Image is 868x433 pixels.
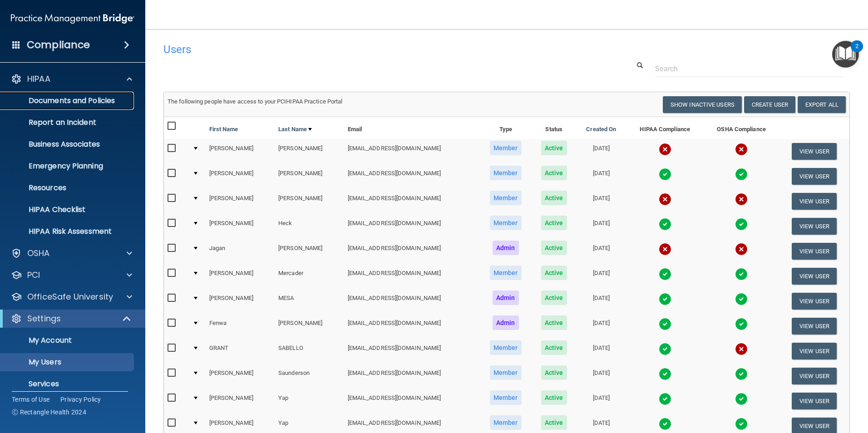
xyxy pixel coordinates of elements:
[490,216,522,230] span: Member
[344,117,480,139] th: Email
[532,117,576,139] th: Status
[735,343,748,355] img: cross.ca9f0e7f.svg
[541,216,567,230] span: Active
[493,315,519,330] span: Admin
[344,139,480,164] td: [EMAIL_ADDRESS][DOMAIN_NAME]
[490,141,522,155] span: Member
[792,143,837,160] button: View User
[11,313,132,324] a: Settings
[490,266,522,280] span: Member
[659,143,671,156] img: cross.ca9f0e7f.svg
[659,268,671,280] img: tick.e7d51cea.svg
[659,168,671,181] img: tick.e7d51cea.svg
[792,218,837,235] button: View User
[6,205,130,214] p: HIPAA Checklist
[11,74,132,84] a: HIPAA
[541,241,567,255] span: Active
[11,270,132,280] a: PCI
[6,379,130,389] p: Services
[278,124,312,135] a: Last Name
[792,318,837,335] button: View User
[704,117,779,139] th: OSHA Compliance
[792,368,837,384] button: View User
[792,193,837,210] button: View User
[576,239,626,264] td: [DATE]
[275,214,344,239] td: Heck
[344,289,480,314] td: [EMAIL_ADDRESS][DOMAIN_NAME]
[27,74,50,84] p: HIPAA
[6,358,130,367] p: My Users
[275,339,344,364] td: SABELLO
[735,193,748,206] img: cross.ca9f0e7f.svg
[655,60,843,77] input: Search
[344,364,480,389] td: [EMAIL_ADDRESS][DOMAIN_NAME]
[576,189,626,214] td: [DATE]
[792,293,837,310] button: View User
[659,418,671,430] img: tick.e7d51cea.svg
[659,343,671,355] img: tick.e7d51cea.svg
[6,96,130,105] p: Documents and Policies
[490,340,522,355] span: Member
[711,369,857,405] iframe: Drift Widget Chat Controller
[6,118,130,127] p: Report an Incident
[576,139,626,164] td: [DATE]
[60,395,101,404] a: Privacy Policy
[659,193,671,206] img: cross.ca9f0e7f.svg
[206,389,275,413] td: [PERSON_NAME]
[206,239,275,264] td: Jagan
[344,389,480,413] td: [EMAIL_ADDRESS][DOMAIN_NAME]
[659,218,671,231] img: tick.e7d51cea.svg
[168,98,343,105] span: The following people have access to your PCIHIPAA Practice Portal
[6,183,130,192] p: Resources
[855,46,858,58] div: 2
[275,314,344,339] td: [PERSON_NAME]
[490,365,522,380] span: Member
[576,364,626,389] td: [DATE]
[792,268,837,285] button: View User
[576,314,626,339] td: [DATE]
[6,336,130,345] p: My Account
[626,117,704,139] th: HIPAA Compliance
[735,268,748,280] img: tick.e7d51cea.svg
[735,168,748,181] img: tick.e7d51cea.svg
[344,264,480,289] td: [EMAIL_ADDRESS][DOMAIN_NAME]
[344,189,480,214] td: [EMAIL_ADDRESS][DOMAIN_NAME]
[11,10,134,28] img: PMB logo
[344,164,480,189] td: [EMAIL_ADDRESS][DOMAIN_NAME]
[206,164,275,189] td: [PERSON_NAME]
[792,168,837,185] button: View User
[735,368,748,380] img: tick.e7d51cea.svg
[735,293,748,305] img: tick.e7d51cea.svg
[659,368,671,380] img: tick.e7d51cea.svg
[12,395,49,404] a: Terms of Use
[659,318,671,330] img: tick.e7d51cea.svg
[792,343,837,359] button: View User
[541,340,567,355] span: Active
[206,214,275,239] td: [PERSON_NAME]
[490,415,522,430] span: Member
[735,318,748,330] img: tick.e7d51cea.svg
[11,291,132,302] a: OfficeSafe University
[206,364,275,389] td: [PERSON_NAME]
[493,290,519,305] span: Admin
[735,243,748,256] img: cross.ca9f0e7f.svg
[576,214,626,239] td: [DATE]
[27,270,40,280] p: PCI
[206,339,275,364] td: GRANT
[163,44,558,55] h4: Users
[493,241,519,255] span: Admin
[541,141,567,155] span: Active
[832,41,859,68] button: Open Resource Center, 2 new notifications
[659,293,671,305] img: tick.e7d51cea.svg
[798,96,846,113] a: Export All
[275,364,344,389] td: Saunderson
[275,264,344,289] td: Mercader
[541,365,567,380] span: Active
[275,289,344,314] td: MESA
[490,166,522,180] span: Member
[27,248,50,259] p: OSHA
[576,339,626,364] td: [DATE]
[206,264,275,289] td: [PERSON_NAME]
[735,418,748,430] img: tick.e7d51cea.svg
[541,415,567,430] span: Active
